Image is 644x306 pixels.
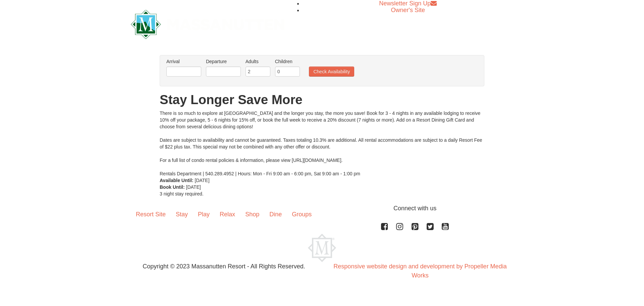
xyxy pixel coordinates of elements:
[275,58,300,65] label: Children
[126,262,322,271] p: Copyright © 2023 Massanutten Resort - All Rights Reserved.
[160,110,484,177] div: There is so much to explore at [GEOGRAPHIC_DATA] and the longer you stay, the more you save! Book...
[308,234,336,262] img: Massanutten Resort Logo
[215,204,240,225] a: Relax
[391,7,425,13] a: Owner's Site
[131,204,513,213] p: Connect with us
[240,204,264,225] a: Shop
[171,204,193,225] a: Stay
[206,58,241,65] label: Departure
[193,204,215,225] a: Play
[160,191,204,196] span: 3 night stay required.
[333,263,506,279] a: Responsive website design and development by Propeller Media Works
[160,178,194,183] strong: Available Until:
[264,204,287,225] a: Dine
[186,184,201,190] span: [DATE]
[131,15,284,31] a: Massanutten Resort
[195,178,210,183] span: [DATE]
[287,204,317,225] a: Groups
[160,184,185,190] strong: Book Until:
[309,67,354,77] button: Check Availability
[160,93,484,106] h1: Stay Longer Save More
[246,58,270,65] label: Adults
[166,58,201,65] label: Arrival
[131,204,171,225] a: Resort Site
[131,10,284,39] img: Massanutten Resort Logo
